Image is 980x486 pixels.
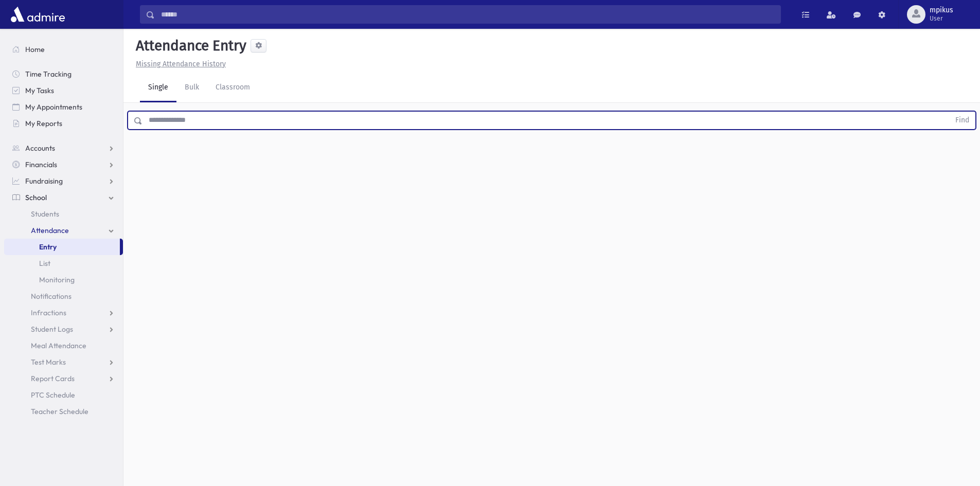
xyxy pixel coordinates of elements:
[4,321,123,337] a: Student Logs
[930,14,953,23] span: User
[4,239,120,255] a: Entry
[136,60,226,68] u: Missing Attendance History
[8,4,67,25] img: AdmirePro
[39,242,57,251] span: Entry
[176,74,207,102] a: Bulk
[25,119,62,128] span: My Reports
[4,82,123,99] a: My Tasks
[4,387,123,403] a: PTC Schedule
[31,226,69,235] span: Attendance
[25,193,47,202] span: School
[140,74,176,102] a: Single
[4,66,123,82] a: Time Tracking
[4,255,123,272] a: List
[4,370,123,387] a: Report Cards
[31,374,75,383] span: Report Cards
[25,160,57,169] span: Financials
[4,99,123,115] a: My Appointments
[4,288,123,304] a: Notifications
[930,6,953,14] span: mpikus
[31,390,75,400] span: PTC Schedule
[207,74,258,102] a: Classroom
[31,325,73,334] span: Student Logs
[31,407,88,416] span: Teacher Schedule
[39,259,50,268] span: List
[132,37,246,55] h5: Attendance Entry
[4,206,123,222] a: Students
[4,403,123,420] a: Teacher Schedule
[31,209,59,219] span: Students
[4,272,123,288] a: Monitoring
[25,69,72,79] span: Time Tracking
[4,115,123,132] a: My Reports
[4,156,123,173] a: Financials
[39,275,75,284] span: Monitoring
[132,60,226,68] a: Missing Attendance History
[155,5,780,24] input: Search
[25,143,55,153] span: Accounts
[31,308,66,317] span: Infractions
[31,357,66,367] span: Test Marks
[25,176,63,186] span: Fundraising
[31,292,72,301] span: Notifications
[4,222,123,239] a: Attendance
[4,304,123,321] a: Infractions
[4,173,123,189] a: Fundraising
[25,45,45,54] span: Home
[4,337,123,354] a: Meal Attendance
[31,341,86,350] span: Meal Attendance
[25,102,82,112] span: My Appointments
[4,140,123,156] a: Accounts
[4,41,123,58] a: Home
[4,354,123,370] a: Test Marks
[25,86,54,95] span: My Tasks
[4,189,123,206] a: School
[949,112,975,129] button: Find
